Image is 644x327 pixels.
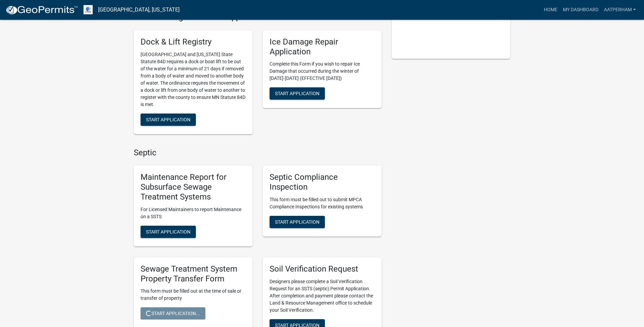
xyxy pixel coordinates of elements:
[141,288,246,302] p: This form must be filled out at the time of sale or transfer of property
[141,226,196,238] button: Start Application
[270,264,375,274] h5: Soil Verification Request
[141,307,205,320] button: Start Application...
[141,172,246,202] h5: Maintenance Report for Subsurface Sewage Treatment Systems
[141,51,246,108] p: [GEOGRAPHIC_DATA] and [US_STATE] State Statute 84D requires a dock or boat lift to be out of the ...
[270,196,375,210] p: This form must be filled out to submit MPCA Compliance Inspections for existing systems
[141,264,246,284] h5: Sewage Treatment System Property Transfer Form
[84,5,93,14] img: Otter Tail County, Minnesota
[146,117,190,122] span: Start Application
[270,216,325,228] button: Start Application
[275,91,319,96] span: Start Application
[560,3,601,16] a: My Dashboard
[270,61,375,82] p: Complete this Form if you wish to repair Ice Damage that occurred during the winter of [DATE]-[DA...
[270,172,375,192] h5: Septic Compliance Inspection
[146,311,200,316] span: Start Application...
[541,3,560,16] a: Home
[134,148,382,158] h4: Septic
[98,4,180,16] a: [GEOGRAPHIC_DATA], [US_STATE]
[270,278,375,314] p: Designers please complete a Soil Verification Request for an SSTS (septic) Permit Application. Af...
[141,37,246,47] h5: Dock & Lift Registry
[270,37,375,57] h5: Ice Damage Repair Application
[146,229,190,234] span: Start Application
[275,219,319,225] span: Start Application
[141,206,246,220] p: For Licensed Maintainers to report Maintenance on a SSTS
[601,3,639,16] a: AATPerham
[270,87,325,100] button: Start Application
[141,114,196,126] button: Start Application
